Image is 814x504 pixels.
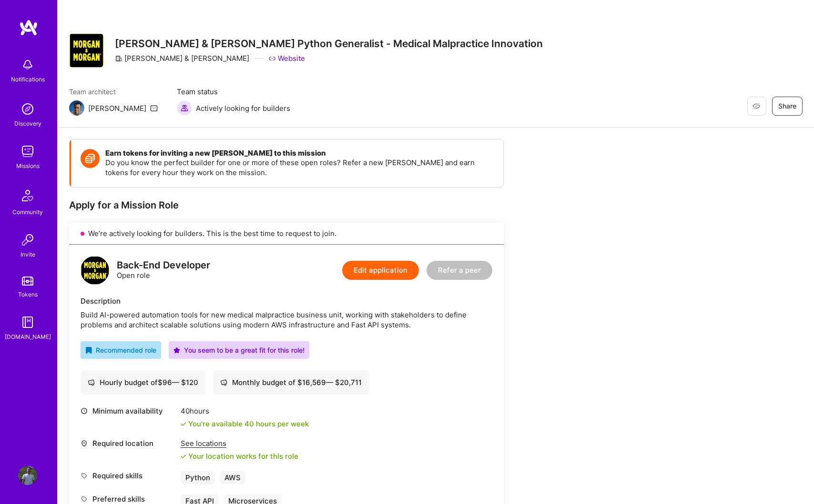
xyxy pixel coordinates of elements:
[105,158,494,178] p: Do you know the perfect builder for one or more of these open roles? Refer a new [PERSON_NAME] an...
[16,161,40,171] div: Missions
[181,454,186,459] i: icon Check
[69,87,158,97] span: Team architect
[81,440,88,447] i: icon Location
[196,103,290,113] span: Actively looking for builders
[220,471,245,484] div: AWS
[18,466,37,485] img: User Avatar
[69,100,84,116] img: Team Architect
[16,184,39,207] img: Community
[220,379,227,386] i: icon Cash
[753,102,760,110] i: icon EyeClosed
[181,438,298,448] div: See locations
[69,199,504,211] div: Apply for a Mission Role
[19,19,38,36] img: logo
[427,261,492,280] button: Refer a peer
[173,345,305,355] div: You seem to be a great fit for this role!
[117,260,210,270] div: Back-End Developer
[117,260,210,280] div: Open role
[18,313,37,332] img: guide book
[18,99,37,119] img: discovery
[181,406,309,416] div: 40 hours
[115,53,249,63] div: [PERSON_NAME] & [PERSON_NAME]
[181,471,215,484] div: Python
[5,332,51,342] div: [DOMAIN_NAME]
[181,451,298,461] div: Your location works for this role
[81,472,88,479] i: icon Tag
[105,149,494,158] h4: Earn tokens for inviting a new [PERSON_NAME] to this mission
[778,101,796,111] span: Share
[115,55,122,62] i: icon CompanyGray
[81,471,176,481] div: Required skills
[772,97,803,116] button: Share
[220,377,362,387] div: Monthly budget of $ 16,569 — $ 20,711
[177,100,192,116] img: Actively looking for builders
[81,494,176,504] div: Preferred skills
[173,347,180,354] i: icon PurpleStar
[14,119,41,128] div: Discovery
[18,55,37,74] img: bell
[81,407,88,415] i: icon Clock
[81,310,492,330] div: Build AI-powered automation tools for new medical malpractice business unit, working with stakeho...
[81,296,492,306] div: Description
[81,256,109,285] img: logo
[22,277,33,286] img: tokens
[81,495,88,503] i: icon Tag
[181,419,309,429] div: You're available 40 hours per week
[69,223,504,245] div: We’re actively looking for builders. This is the best time to request to join.
[81,438,176,448] div: Required location
[11,74,45,84] div: Notifications
[12,207,43,217] div: Community
[18,142,37,161] img: teamwork
[69,33,103,68] img: Company Logo
[20,249,35,259] div: Invite
[16,466,40,485] a: User Avatar
[88,377,198,387] div: Hourly budget of $ 96 — $ 120
[81,149,100,168] img: Token icon
[268,53,305,63] a: Website
[177,87,290,97] span: Team status
[181,421,186,427] i: icon Check
[88,103,146,113] div: [PERSON_NAME]
[150,104,158,112] i: icon Mail
[115,38,543,49] h3: [PERSON_NAME] & [PERSON_NAME] Python Generalist - Medical Malpractice Innovation
[18,289,38,299] div: Tokens
[81,406,176,416] div: Minimum availability
[88,379,95,386] i: icon Cash
[85,347,92,354] i: icon RecommendedBadge
[18,230,37,249] img: Invite
[342,261,419,280] button: Edit application
[85,345,156,355] div: Recommended role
